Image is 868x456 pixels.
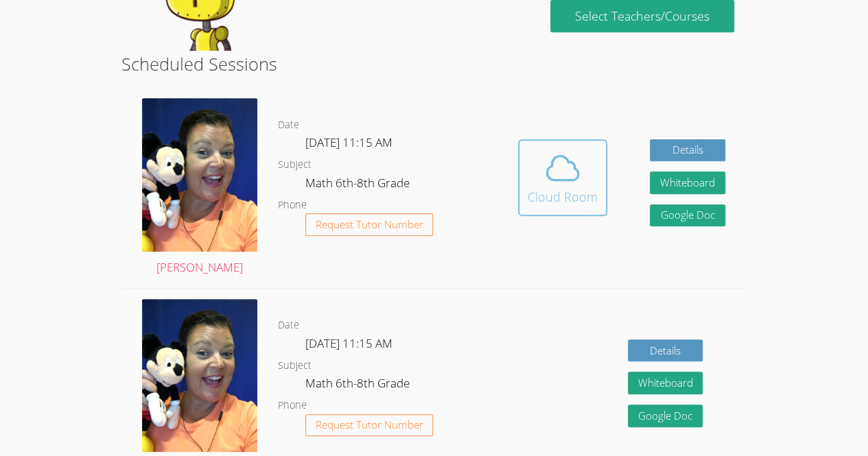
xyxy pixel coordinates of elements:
dt: Phone [278,397,307,414]
a: [PERSON_NAME] [142,98,257,277]
button: Request Tutor Number [305,213,434,236]
dt: Subject [278,357,312,374]
a: Details [628,339,703,362]
span: Request Tutor Number [316,420,423,430]
button: Whiteboard [628,372,703,394]
a: Details [650,139,725,162]
img: avatar.png [142,299,257,453]
span: [DATE] 11:15 AM [305,134,392,150]
button: Cloud Room [518,139,607,216]
button: Request Tutor Number [305,414,434,437]
dt: Subject [278,156,312,173]
dt: Date [278,317,299,334]
div: Cloud Room [528,187,598,206]
a: Google Doc [650,204,725,227]
dt: Date [278,117,299,134]
dt: Phone [278,197,307,214]
h2: Scheduled Sessions [121,51,747,77]
span: Request Tutor Number [316,219,423,230]
dd: Math 6th-8th Grade [305,173,412,197]
img: avatar.png [142,98,257,252]
button: Whiteboard [650,171,725,194]
dd: Math 6th-8th Grade [305,374,412,397]
a: Google Doc [628,405,703,427]
span: [DATE] 11:15 AM [305,335,392,351]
